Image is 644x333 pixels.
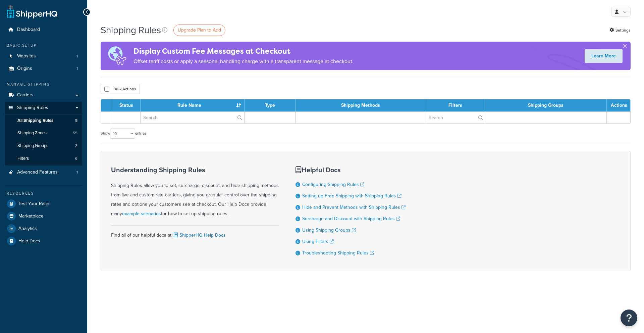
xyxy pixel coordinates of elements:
a: Filters 6 [5,152,82,165]
span: Shipping Groups [17,143,48,149]
div: Shipping Rules allow you to set, surcharge, discount, and hide shipping methods from live and cus... [111,166,279,219]
a: Configuring Shipping Rules [302,181,364,188]
a: Test Your Rates [5,198,82,210]
span: 55 [73,130,77,136]
span: Filters [17,156,29,161]
h4: Display Custom Fee Messages at Checkout [133,46,354,57]
span: Websites [17,53,36,59]
span: Dashboard [17,27,40,33]
input: Search [426,112,485,123]
th: Status [112,99,141,111]
li: All Shipping Rules [5,114,82,127]
span: Carriers [17,92,34,98]
img: duties-banner-06bc72dcb5fe05cb3f9472aba00be2ae8eb53ab6f0d8bb03d382ba314ac3c341.png [101,42,133,70]
a: example scenarios [122,210,161,217]
a: Dashboard [5,23,82,36]
button: Open Resource Center [621,310,637,326]
a: Help Docs [5,235,82,247]
li: Websites [5,50,82,62]
a: Shipping Rules [5,102,82,114]
a: ShipperHQ Help Docs [172,232,226,239]
span: Upgrade Plan to Add [178,27,221,34]
span: Help Docs [18,238,40,244]
span: Advanced Features [17,170,58,175]
span: 1 [76,53,78,59]
th: Type [245,99,296,111]
span: Shipping Zones [17,130,47,136]
th: Actions [607,99,630,111]
span: Origins [17,66,32,72]
a: Learn More [585,49,623,63]
span: Analytics [18,226,37,232]
a: Settings [609,26,631,35]
a: ShipperHQ Home [7,5,57,18]
div: Basic Setup [5,43,82,48]
h1: Shipping Rules [101,23,161,37]
li: Advanced Features [5,166,82,179]
p: Offset tariff costs or apply a seasonal handling charge with a transparent message at checkout. [133,57,354,66]
div: Resources [5,191,82,196]
span: Test Your Rates [18,201,51,207]
li: Shipping Rules [5,102,82,165]
a: Using Shipping Groups [302,227,356,234]
th: Rule Name [141,99,245,111]
span: 3 [75,143,77,149]
th: Filters [426,99,485,111]
a: Carriers [5,89,82,101]
button: Bulk Actions [101,84,140,94]
li: Origins [5,62,82,75]
a: Upgrade Plan to Add [173,25,225,36]
select: Showentries [110,129,135,139]
a: Setting up Free Shipping with Shipping Rules [302,192,401,199]
a: Marketplace [5,210,82,222]
a: All Shipping Rules 5 [5,114,82,127]
th: Shipping Groups [485,99,607,111]
a: Analytics [5,223,82,235]
div: Find all of our helpful docs at: [111,225,279,240]
label: Show entries [101,129,146,139]
a: Shipping Zones 55 [5,127,82,139]
a: Websites 1 [5,50,82,62]
span: 1 [76,66,78,72]
li: Shipping Groups [5,140,82,152]
li: Shipping Zones [5,127,82,139]
h3: Understanding Shipping Rules [111,166,279,174]
a: Hide and Prevent Methods with Shipping Rules [302,204,406,211]
div: Manage Shipping [5,82,82,87]
a: Shipping Groups 3 [5,140,82,152]
span: Marketplace [18,213,44,219]
span: 1 [76,170,78,175]
li: Filters [5,152,82,165]
th: Shipping Methods [296,99,426,111]
span: 6 [75,156,77,161]
a: Advanced Features 1 [5,166,82,179]
a: Using Filters [302,238,334,245]
span: All Shipping Rules [17,118,53,124]
span: Shipping Rules [17,105,48,111]
h3: Helpful Docs [296,166,406,174]
input: Search [141,112,244,123]
a: Surcharge and Discount with Shipping Rules [302,215,400,222]
a: Origins 1 [5,62,82,75]
a: Troubleshooting Shipping Rules [302,249,374,256]
span: 5 [75,118,77,124]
